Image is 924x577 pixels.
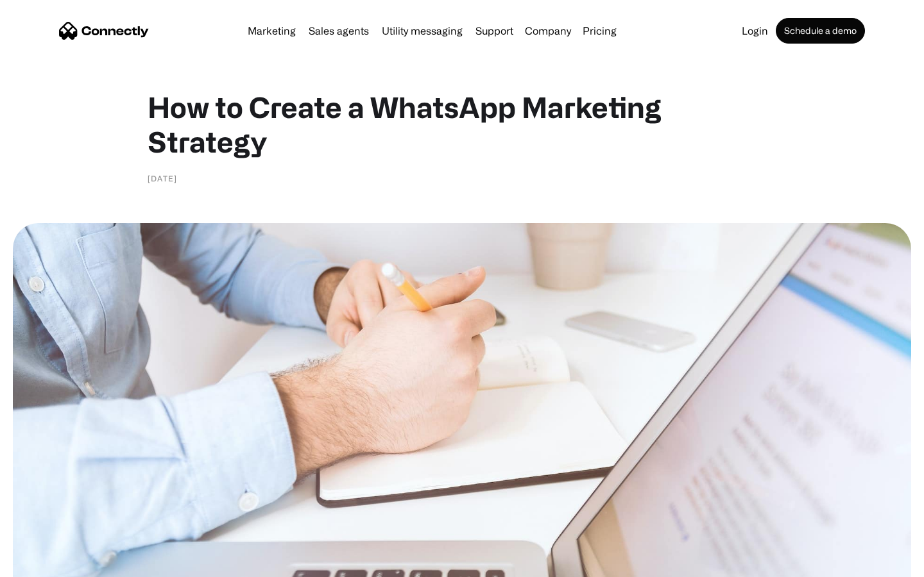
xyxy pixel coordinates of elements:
div: [DATE] [148,172,177,185]
ul: Language list [26,555,77,573]
a: Utility messaging [377,26,468,36]
a: Support [470,26,518,36]
a: Sales agents [304,26,374,36]
aside: Language selected: English [13,555,77,573]
h1: How to Create a WhatsApp Marketing Strategy [148,90,776,159]
a: Login [737,26,773,36]
a: Pricing [577,26,622,36]
div: Company [525,22,571,40]
a: Schedule a demo [776,18,865,44]
a: Marketing [243,26,301,36]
